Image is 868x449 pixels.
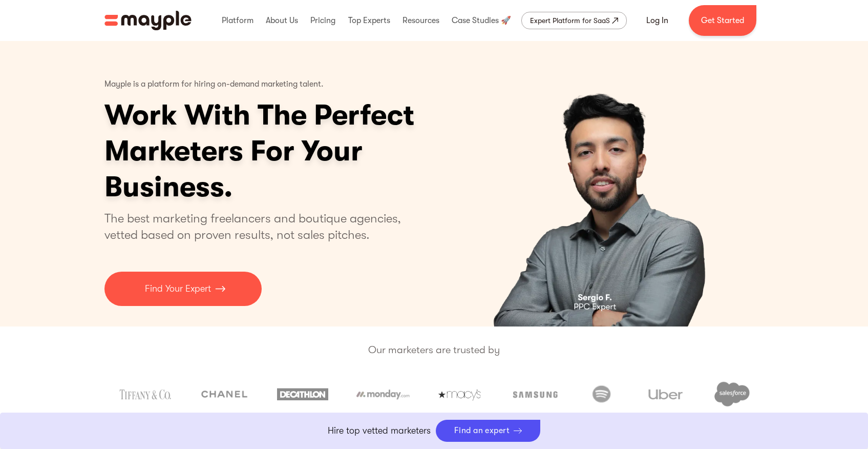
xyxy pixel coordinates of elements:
div: About Us [263,4,301,37]
div: 1 of 4 [444,41,764,326]
a: Expert Platform for SaaS [521,12,627,29]
div: Expert Platform for SaaS [530,14,610,27]
a: Find Your Expert [104,272,262,306]
div: Top Experts [346,4,393,37]
a: home [104,11,192,30]
a: Get Started [689,5,756,36]
p: The best marketing freelancers and boutique agencies, vetted based on proven results, not sales p... [104,210,413,243]
p: Find Your Expert [145,282,211,296]
div: Pricing [308,4,338,37]
img: Mayple logo [104,11,192,30]
p: Mayple is a platform for hiring on-demand marketing talent. [104,72,324,97]
div: Resources [400,4,442,37]
div: Platform [219,4,256,37]
a: Log In [634,8,681,33]
h1: Work With The Perfect Marketers For Your Business. [104,97,494,205]
div: carousel [444,41,764,326]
